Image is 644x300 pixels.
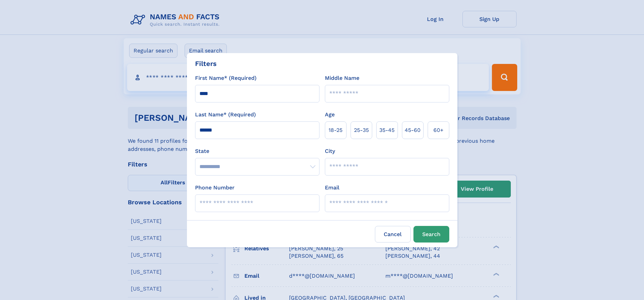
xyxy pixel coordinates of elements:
label: State [195,147,319,155]
label: Cancel [375,226,411,243]
label: Email [325,184,339,192]
span: 35‑45 [379,126,395,134]
label: Last Name* (Required) [195,111,256,119]
label: City [325,147,335,155]
label: Age [325,111,335,119]
span: 25‑35 [354,126,369,134]
div: Filters [195,59,217,69]
label: Phone Number [195,184,235,192]
span: 18‑25 [329,126,342,134]
button: Search [413,226,449,243]
span: 60+ [433,126,444,134]
span: 45‑60 [405,126,421,134]
label: First Name* (Required) [195,74,257,82]
label: Middle Name [325,74,359,82]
